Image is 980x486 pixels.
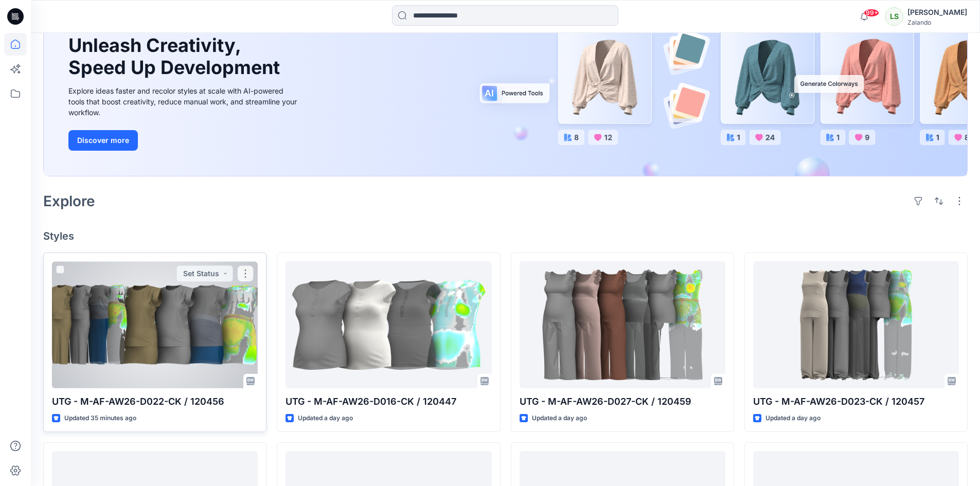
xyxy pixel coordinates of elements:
span: 99+ [864,9,879,17]
h4: Styles [43,230,968,242]
a: UTG - M-AF-AW26-D016-CK / 120447 [286,261,491,388]
div: [PERSON_NAME] [907,6,967,19]
a: UTG - M-AF-AW26-D023-CK / 120457 [753,261,959,388]
button: Discover more [68,130,138,151]
p: UTG - M-AF-AW26-D027-CK / 120459 [520,394,725,409]
a: UTG - M-AF-AW26-D022-CK / 120456 [52,261,258,388]
div: Explore ideas faster and recolor styles at scale with AI-powered tools that boost creativity, red... [68,85,300,118]
h2: Explore [43,193,95,209]
p: Updated a day ago [298,413,353,424]
a: Discover more [68,130,300,151]
p: Updated a day ago [765,413,821,424]
p: UTG - M-AF-AW26-D016-CK / 120447 [286,394,491,409]
p: Updated a day ago [532,413,587,424]
p: UTG - M-AF-AW26-D023-CK / 120457 [753,394,959,409]
div: Zalando [907,19,967,26]
p: UTG - M-AF-AW26-D022-CK / 120456 [52,394,258,409]
div: LS [885,7,903,26]
a: UTG - M-AF-AW26-D027-CK / 120459 [520,261,725,388]
p: Updated 35 minutes ago [64,413,136,424]
h1: Unleash Creativity, Speed Up Development [68,34,284,79]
